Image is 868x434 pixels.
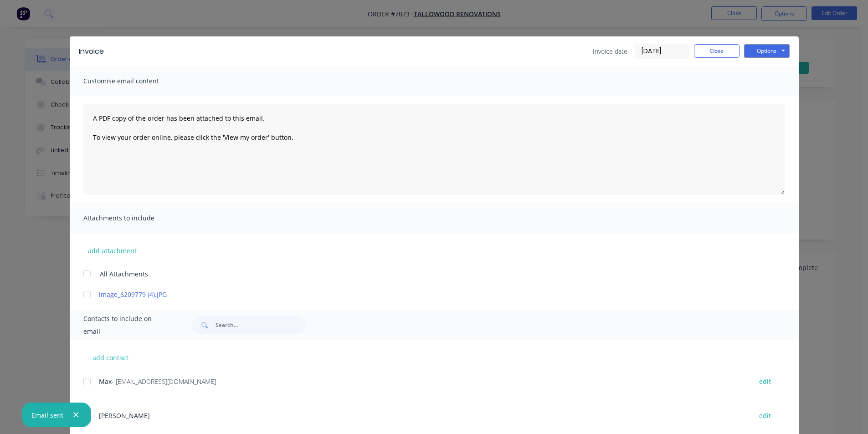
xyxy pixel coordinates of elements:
[593,46,627,56] span: Invoice date
[83,104,785,195] textarea: A PDF copy of the order has been attached to this email. To view your order online, please click ...
[754,409,776,422] button: edit
[83,212,184,225] span: Attachments to include
[99,411,150,420] span: [PERSON_NAME]
[744,44,790,58] button: Options
[100,269,148,279] span: All Attachments
[216,316,306,334] input: Search...
[83,244,141,257] button: add attachment
[83,312,169,338] span: Contacts to include on email
[99,290,743,299] a: image_6209779 (4).JPG
[79,46,104,57] div: Invoice
[694,44,740,58] button: Close
[83,351,138,364] button: add contact
[112,377,216,386] span: - [EMAIL_ADDRESS][DOMAIN_NAME]
[99,377,112,386] span: Max
[31,410,63,420] div: Email sent
[83,75,184,87] span: Customise email content
[754,375,776,388] button: edit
